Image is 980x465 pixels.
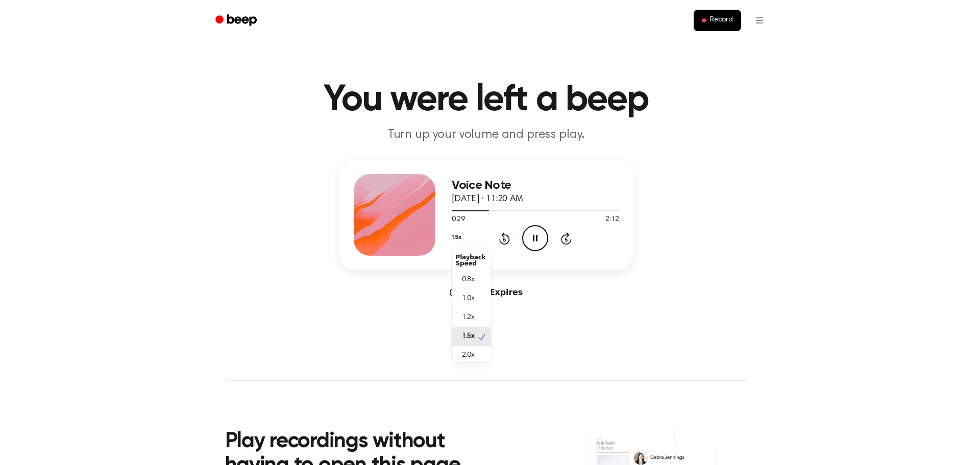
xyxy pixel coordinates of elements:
div: 1.5x [452,248,491,362]
span: 1.2x [462,312,475,323]
button: 1.5x [452,229,461,246]
span: 0.8x [462,275,475,285]
span: 1.0x [462,293,475,304]
span: 1.5x [462,331,475,342]
div: Playback Speed [452,250,491,271]
span: 2.0x [462,350,475,361]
